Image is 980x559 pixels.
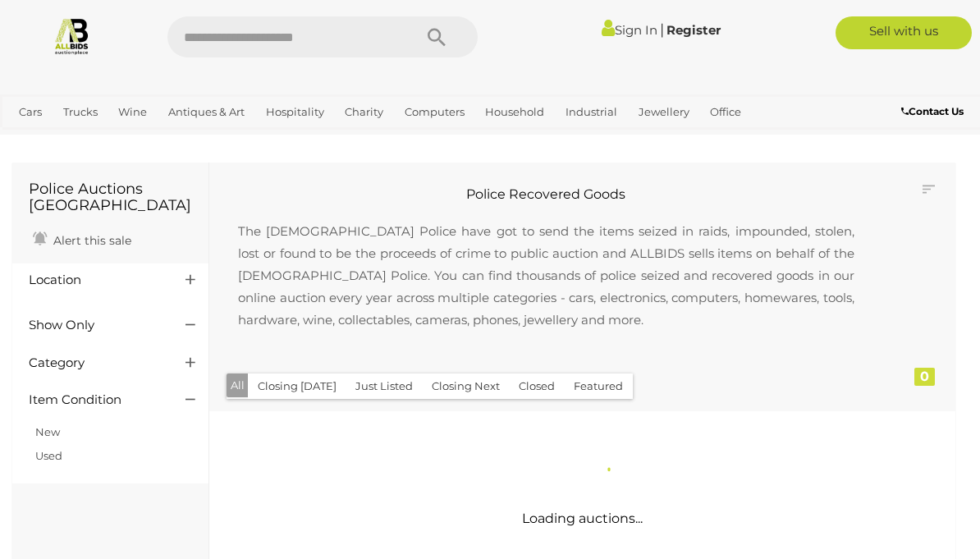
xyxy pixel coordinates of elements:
a: Computers [398,99,471,126]
a: [GEOGRAPHIC_DATA] [67,126,197,153]
button: Closed [509,373,565,399]
a: Office [703,99,748,126]
img: Allbids.com.au [53,16,91,55]
h1: Police Auctions [GEOGRAPHIC_DATA] [29,181,192,214]
a: Wine [112,99,153,126]
span: Alert this sale [49,233,131,248]
button: Closing [DATE] [248,373,346,399]
span: | [660,21,664,39]
a: Register [666,22,721,38]
a: Hospitality [259,99,331,126]
p: The [DEMOGRAPHIC_DATA] Police have got to send the items seized in raids, impounded, stolen, lost... [222,204,871,347]
a: Used [35,449,62,462]
a: Alert this sale [29,227,135,251]
span: Loading auctions... [522,511,643,526]
h2: Police Recovered Goods [222,187,871,202]
h4: Category [29,356,161,370]
a: Charity [338,99,390,126]
a: New [35,425,60,438]
h4: Show Only [29,318,161,332]
div: 0 [914,368,935,386]
a: Sports [12,126,59,153]
button: Search [396,16,478,57]
h4: Location [29,273,161,287]
a: Contact Us [901,103,968,121]
a: Industrial [559,99,624,126]
b: Contact Us [901,105,964,117]
a: Cars [12,99,48,126]
h4: Item Condition [29,393,161,407]
a: Jewellery [632,99,696,126]
button: All [227,373,249,397]
button: Closing Next [422,373,510,399]
a: Sign In [602,22,657,38]
a: Antiques & Art [162,99,251,126]
a: Household [479,99,551,126]
a: Trucks [57,99,104,126]
a: Sell with us [836,16,972,49]
button: Featured [564,373,633,399]
button: Just Listed [346,373,423,399]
